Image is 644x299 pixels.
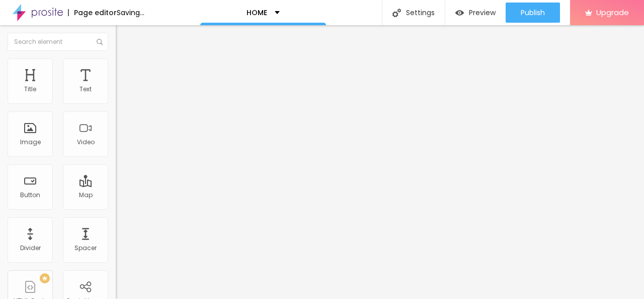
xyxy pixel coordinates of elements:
[74,245,97,252] div: Spacer
[445,3,506,23] button: Preview
[79,192,93,199] div: Map
[68,9,117,16] div: Page editor
[20,245,41,252] div: Divider
[116,25,644,299] iframe: Editor
[392,9,401,17] img: Icone
[79,86,92,93] div: Text
[77,139,95,146] div: Video
[506,3,560,23] button: Publish
[596,8,629,17] span: Upgrade
[521,9,545,17] span: Publish
[455,9,464,17] img: view-1.svg
[247,9,267,16] p: HOME
[20,139,41,146] div: Image
[8,33,108,51] input: Search element
[24,86,36,93] div: Title
[97,39,103,45] img: Icone
[20,192,40,199] div: Button
[469,9,496,17] span: Preview
[117,9,144,16] div: Saving...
